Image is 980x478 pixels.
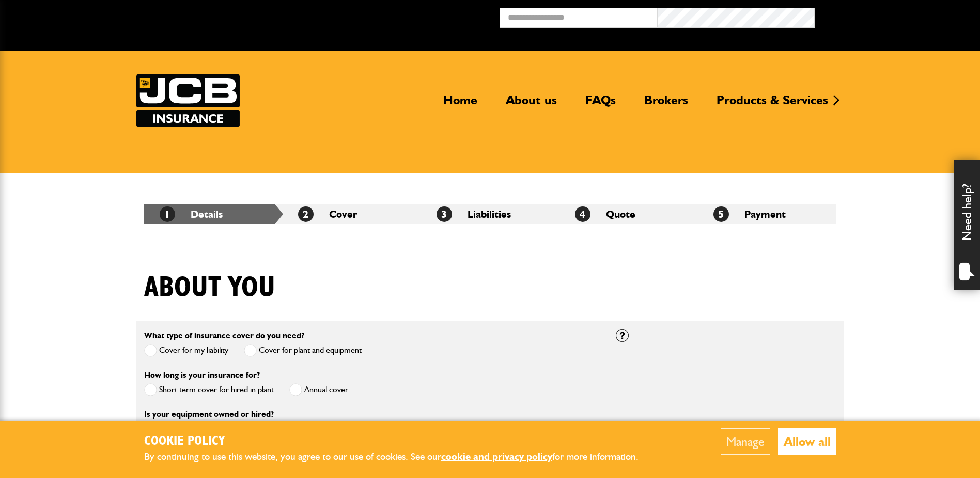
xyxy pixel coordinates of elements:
li: Cover [283,204,421,224]
img: JCB Insurance Services logo [136,74,240,127]
label: How long is your insurance for? [144,371,260,379]
span: 4 [575,206,590,222]
a: JCB Insurance Services [136,74,240,127]
span: 2 [298,206,314,222]
button: Allow all [778,428,836,455]
a: Brokers [636,93,696,116]
label: What type of insurance cover do you need? [144,332,304,340]
li: Liabilities [421,204,559,224]
span: 1 [160,206,175,222]
a: Home [435,93,485,116]
li: Quote [559,204,698,224]
h2: Cookie Policy [144,434,656,450]
li: Details [144,204,283,224]
button: Broker Login [815,8,972,24]
a: cookie and privacy policy [441,451,552,462]
label: Cover for my liability [144,344,228,357]
a: Products & Services [709,93,836,116]
a: FAQs [578,93,624,116]
label: Short term cover for hired in plant [144,383,274,396]
label: Annual cover [289,383,348,396]
label: Is your equipment owned or hired? [144,410,274,419]
span: 3 [437,206,452,222]
button: Manage [721,428,770,455]
span: 5 [713,206,729,222]
h1: About you [144,271,275,305]
label: Cover for plant and equipment [244,344,362,357]
p: By continuing to use this website, you agree to our use of cookies. See our for more information. [144,449,656,465]
a: About us [498,93,565,116]
div: Need help? [954,160,980,290]
li: Payment [698,204,836,224]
